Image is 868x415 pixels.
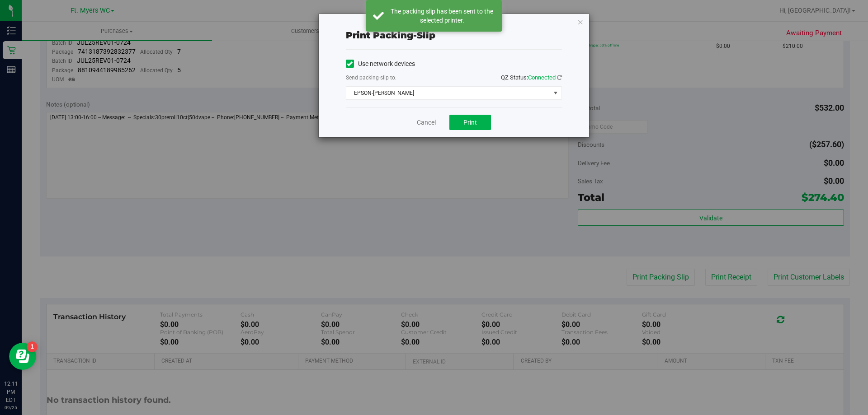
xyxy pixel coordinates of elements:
label: Send packing-slip to: [346,74,396,82]
span: Print packing-slip [346,30,435,41]
a: Cancel [417,118,436,127]
span: Print [463,119,477,126]
label: Use network devices [346,59,415,69]
div: The packing slip has been sent to the selected printer. [389,7,495,25]
span: QZ Status: [501,74,562,81]
span: EPSON-[PERSON_NAME] [346,87,550,99]
iframe: Resource center unread badge [27,341,38,352]
span: select [550,87,561,99]
button: Print [449,115,491,130]
iframe: Resource center [9,343,36,370]
span: Connected [528,74,556,81]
